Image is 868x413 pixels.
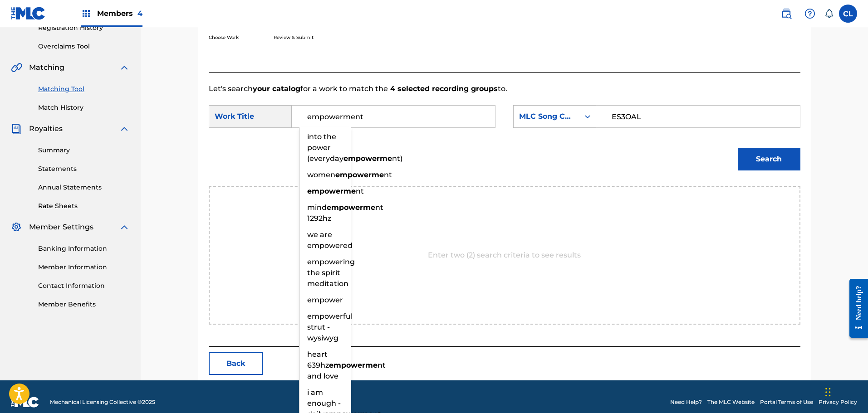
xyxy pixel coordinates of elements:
[38,23,130,33] a: Registration History
[781,8,792,19] img: search
[29,123,63,134] span: Royalties
[839,5,857,23] div: User Menu
[209,83,800,94] p: Let's search for a work to match the to.
[843,272,868,345] iframe: Resource Center
[38,300,130,309] a: Member Benefits
[11,123,22,134] img: Royalties
[38,42,130,51] a: Overclaims Tool
[38,244,130,253] a: Banking Information
[11,7,46,20] img: MLC Logo
[392,154,402,163] span: nt)
[307,187,356,195] strong: empowerme
[137,9,142,18] span: 4
[38,164,130,174] a: Statements
[804,8,815,19] img: help
[823,369,868,413] iframe: Chat Widget
[38,183,130,192] a: Annual Statements
[384,170,392,179] span: nt
[38,84,130,94] a: Matching Tool
[81,8,92,19] img: Top Rightsholders
[825,379,831,406] div: Drag
[327,203,375,212] strong: empowerme
[307,350,329,369] span: heart 639hz
[824,9,834,18] div: Notifications
[388,84,498,93] strong: 4 selected recording groups
[274,34,314,41] p: Review & Submit
[209,34,239,41] p: Choose Work
[307,170,335,179] span: women
[11,397,39,408] img: logo
[307,230,353,250] span: we are empowered
[335,170,384,179] strong: empowerme
[819,398,857,406] a: Privacy Policy
[329,361,378,369] strong: empowerme
[29,62,64,73] span: Matching
[801,5,819,23] div: Help
[307,203,383,223] span: nt 1292hz
[738,148,800,170] button: Search
[119,123,130,134] img: expand
[307,361,386,380] span: nt and love
[670,398,702,406] a: Need Help?
[209,94,800,186] form: Search Form
[307,132,343,163] span: into the power (everyday
[209,352,263,375] button: Back
[119,62,130,73] img: expand
[253,84,300,93] strong: your catalog
[97,8,142,19] span: Members
[29,222,93,233] span: Member Settings
[519,111,574,122] div: MLC Song Code
[38,201,130,211] a: Rate Sheets
[38,262,130,272] a: Member Information
[38,103,130,112] a: Match History
[119,222,130,233] img: expand
[356,187,364,195] span: nt
[307,203,327,212] span: mind
[307,312,353,342] span: empowerful strut - wysiwyg
[307,258,355,288] span: empowering the spirit meditation
[38,281,130,291] a: Contact Information
[428,250,581,261] p: Enter two (2) search criteria to see results
[777,5,795,23] a: Public Search
[38,146,130,155] a: Summary
[343,154,392,163] strong: empowerme
[307,296,343,304] span: empower
[11,222,22,233] img: Member Settings
[50,398,155,406] span: Mechanical Licensing Collective © 2025
[11,62,22,73] img: Matching
[707,398,755,406] a: The MLC Website
[760,398,813,406] a: Portal Terms of Use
